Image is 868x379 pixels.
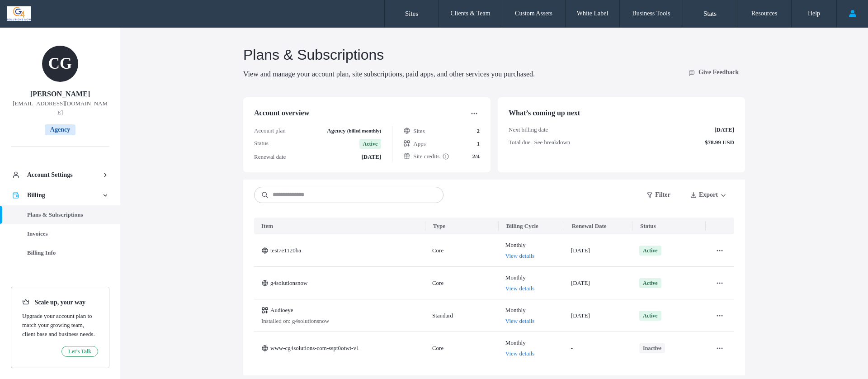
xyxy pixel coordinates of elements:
[643,312,658,320] div: Active
[505,306,526,315] span: Monthly
[505,251,535,261] a: View details
[472,152,480,161] span: 2/4
[509,109,580,117] span: What’s coming up next
[703,10,717,18] label: Stats
[363,140,378,148] div: Active
[505,273,526,282] span: Monthly
[432,312,453,319] span: Standard
[327,126,381,135] span: Agency
[27,210,101,219] div: Plans & Subscriptions
[509,138,570,147] span: Total due
[632,10,670,17] label: Business Tools
[42,46,78,82] div: CG
[347,128,381,133] span: (billed monthly)
[27,191,101,200] div: Billing
[254,152,286,161] span: Renewal date
[534,139,571,146] span: See breakdown
[403,152,449,161] span: Site credits
[505,317,535,326] a: View details
[705,138,734,147] span: $78.99 USD
[640,222,656,231] div: Status
[571,312,590,319] span: [DATE]
[27,229,101,238] div: Invoices
[22,312,98,339] span: Upgrade your account plan to match your growing team, client base and business needs.
[505,338,526,347] span: Monthly
[361,152,381,161] span: [DATE]
[403,139,425,148] span: Apps
[808,10,820,17] label: Help
[261,306,293,315] span: Audioeye
[681,65,745,79] button: Give Feedback
[261,246,301,255] span: test7e1120ba
[22,298,98,308] span: Scale up, your way
[30,89,90,99] span: [PERSON_NAME]
[506,222,538,231] div: Billing Cycle
[477,139,480,148] span: 1
[505,241,526,250] span: Monthly
[477,127,480,136] span: 2
[572,222,607,231] div: Renewal Date
[571,247,590,254] span: [DATE]
[254,139,269,149] span: Status
[683,188,734,202] button: Export
[643,344,661,352] div: Inactive
[243,70,535,78] span: View and manage your account plan, site subscriptions, paid apps, and other services you purchased.
[45,124,75,135] span: Agency
[27,248,101,257] div: Billing Info
[571,345,573,351] span: -
[254,126,286,135] span: Account plan
[261,222,273,231] div: Item
[577,10,609,17] label: White Label
[403,127,425,136] span: Sites
[751,10,778,17] label: Resources
[261,279,307,288] span: g4solutionsnow
[505,349,535,358] a: View details
[11,99,109,117] span: [EMAIL_ADDRESS][DOMAIN_NAME]
[432,280,443,286] span: Core
[638,188,679,202] button: Filter
[432,345,443,351] span: Core
[643,246,658,255] div: Active
[450,10,490,17] label: Clients & Team
[643,279,658,287] div: Active
[261,344,359,353] span: www-cg4solutions-com-sspt0otwt-v1
[505,284,535,293] a: View details
[714,125,734,134] span: [DATE]
[515,10,552,17] label: Custom Assets
[61,346,98,357] button: Let’s Talk
[27,171,101,180] div: Account Settings
[432,247,443,254] span: Core
[261,317,329,326] span: Installed on: g4solutionsnow
[405,10,418,18] label: Sites
[254,108,309,119] span: Account overview
[243,46,384,64] span: Plans & Subscriptions
[571,280,590,286] span: [DATE]
[509,125,548,134] span: Next billing date
[433,222,445,231] div: Type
